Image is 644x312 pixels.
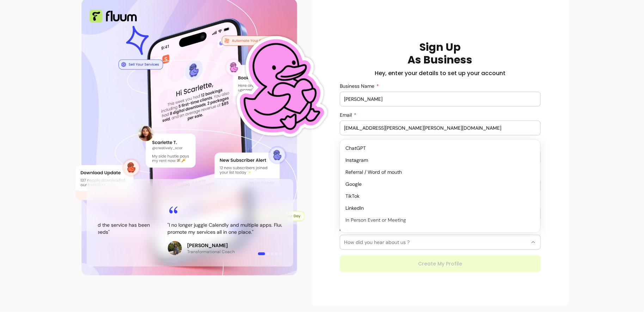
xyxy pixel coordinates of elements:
[345,228,528,235] span: Other
[345,192,528,200] span: TikTok
[408,41,473,66] h1: Sign Up As Business
[375,69,505,78] h2: Hey, enter your details to set up your account
[188,249,235,255] p: Transformational Coach
[220,9,336,165] img: Fluum Duck sticker
[345,204,528,212] span: LinkedIn
[344,124,536,131] input: Email
[168,241,182,255] img: Review avatar
[345,157,528,164] span: Instagram
[345,145,528,152] span: ChatGPT
[188,242,235,249] p: [PERSON_NAME]
[344,96,536,103] input: Business Name
[345,216,528,224] span: In Person Event or Meeting
[340,112,354,118] span: Email
[340,83,376,89] span: Business Name
[345,169,528,176] span: Referral / Word of mouth
[168,221,346,235] blockquote: " I no longer juggle Calendly and multiple apps. Fluum lets me manage and promote my services all...
[345,181,528,188] span: Google
[90,10,137,23] img: Fluum Logo
[344,239,528,246] span: How did you hear about us ?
